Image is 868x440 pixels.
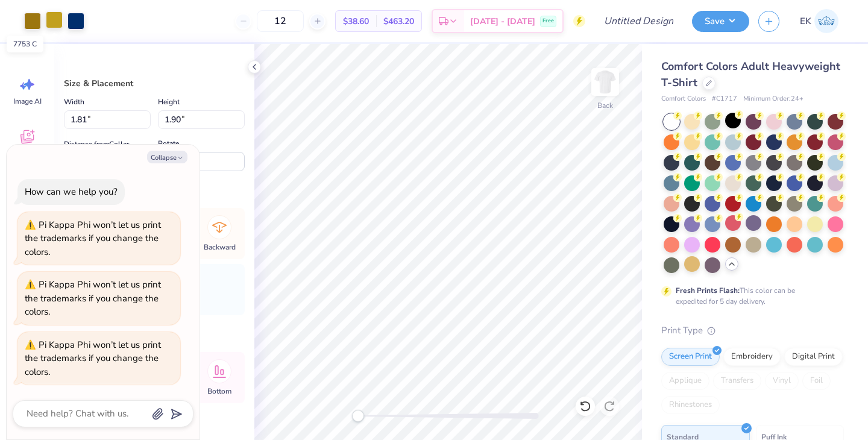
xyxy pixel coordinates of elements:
span: Backward [204,242,236,252]
span: $463.20 [383,15,414,28]
div: Vinyl [765,372,799,390]
button: Collapse [147,151,187,163]
label: Distance from Collar [64,137,129,151]
div: Screen Print [661,348,720,366]
a: EK [794,9,844,33]
div: Applique [661,372,709,390]
input: Untitled Design [594,9,683,33]
img: Back [593,70,617,94]
div: Foil [802,372,831,390]
div: Back [597,100,613,111]
div: Transfers [713,372,761,390]
div: Print Type [661,324,844,338]
span: Comfort Colors Adult Heavyweight T-Shirt [661,59,840,90]
span: EK [800,14,811,28]
span: [DATE] - [DATE] [470,15,535,28]
span: Free [542,17,554,25]
div: Accessibility label [352,410,364,422]
div: Embroidery [723,348,781,366]
span: # C1717 [712,94,737,104]
div: Digital Print [784,348,843,366]
img: Ellie King [814,9,838,33]
span: Minimum Order: 24 + [743,94,804,104]
label: Width [64,95,84,109]
span: Bottom [207,386,231,396]
span: Image AI [13,96,42,106]
div: Rhinestones [661,396,720,414]
div: How can we help you? [25,186,118,198]
div: Pi Kappa Phi won’t let us print the trademarks if you change the colors. [25,278,161,318]
label: Rotate [158,136,179,151]
button: Save [692,11,749,32]
strong: Fresh Prints Flash: [676,286,740,295]
span: Comfort Colors [661,94,706,104]
input: – – [257,10,304,32]
div: Size & Placement [64,77,245,90]
div: This color can be expedited for 5 day delivery. [676,285,824,307]
span: $38.60 [343,15,369,28]
div: Pi Kappa Phi won’t let us print the trademarks if you change the colors. [25,219,161,258]
div: Pi Kappa Phi won’t let us print the trademarks if you change the colors. [25,339,161,378]
label: Height [158,95,180,109]
div: 7753 C [7,36,43,52]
